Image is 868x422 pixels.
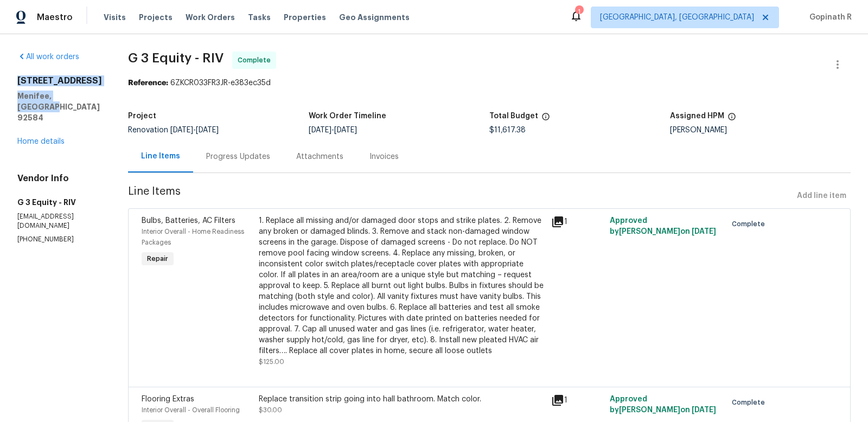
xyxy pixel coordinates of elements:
div: Invoices [369,151,399,162]
a: All work orders [17,53,79,61]
h5: Project [128,112,156,120]
span: Tasks [248,14,271,21]
span: [GEOGRAPHIC_DATA], [GEOGRAPHIC_DATA] [600,12,754,23]
h4: Vendor Info [17,173,102,184]
div: 6ZKCR033FR3JR-e383ec35d [128,78,851,88]
div: Attachments [296,151,343,162]
span: Visits [104,12,126,23]
span: Flooring Extras [142,395,194,403]
span: Interior Overall - Home Readiness Packages [142,228,244,246]
span: - [309,126,357,134]
div: 1 [551,215,603,228]
span: [DATE] [692,406,716,414]
h5: G 3 Equity - RIV [17,197,102,208]
span: Complete [238,55,275,66]
h2: [STREET_ADDRESS] [17,75,102,86]
h5: Menifee, [GEOGRAPHIC_DATA] 92584 [17,91,102,123]
span: Complete [732,397,769,408]
h5: Work Order Timeline [309,112,386,120]
span: Line Items [128,186,793,206]
span: Interior Overall - Overall Flooring [142,407,240,413]
span: $30.00 [259,407,282,413]
h5: Total Budget [489,112,538,120]
span: [DATE] [196,126,219,134]
div: Line Items [141,151,180,162]
span: [DATE] [309,126,331,134]
span: $11,617.38 [489,126,526,134]
span: Approved by [PERSON_NAME] on [610,217,716,235]
span: Approved by [PERSON_NAME] on [610,395,716,414]
span: Gopinath R [805,12,852,23]
p: [EMAIL_ADDRESS][DOMAIN_NAME] [17,212,102,231]
div: [PERSON_NAME] [670,126,851,134]
div: 1. Replace all missing and/or damaged door stops and strike plates. 2. Remove any broken or damag... [259,215,545,356]
span: The total cost of line items that have been proposed by Opendoor. This sum includes line items th... [541,112,550,126]
span: G 3 Equity - RIV [128,52,224,65]
span: [DATE] [334,126,357,134]
span: Renovation [128,126,219,134]
span: Complete [732,219,769,229]
span: Maestro [37,12,73,23]
span: Geo Assignments [339,12,410,23]
span: - [170,126,219,134]
span: [DATE] [170,126,193,134]
span: Work Orders [186,12,235,23]
h5: Assigned HPM [670,112,724,120]
div: Replace transition strip going into hall bathroom. Match color. [259,394,545,405]
div: 1 [575,7,583,17]
span: The hpm assigned to this work order. [727,112,736,126]
div: 1 [551,394,603,407]
span: Repair [143,253,173,264]
a: Home details [17,138,65,145]
p: [PHONE_NUMBER] [17,235,102,244]
b: Reference: [128,79,168,87]
span: Projects [139,12,173,23]
span: [DATE] [692,228,716,235]
span: Properties [284,12,326,23]
div: Progress Updates [206,151,270,162]
span: Bulbs, Batteries, AC Filters [142,217,235,225]
span: $125.00 [259,359,284,365]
